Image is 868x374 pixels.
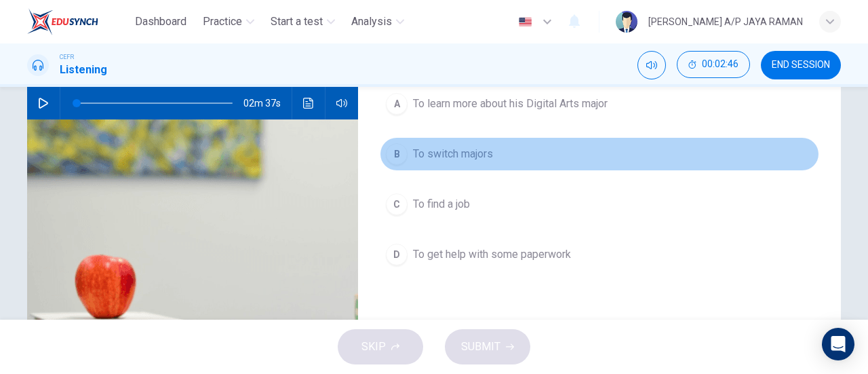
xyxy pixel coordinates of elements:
[60,52,74,62] span: CEFR
[413,96,608,112] span: To learn more about his Digital Arts major
[197,10,260,34] button: Practice
[386,143,408,165] div: B
[386,193,408,215] div: C
[135,14,186,30] span: Dashboard
[27,8,98,35] img: EduSynch logo
[380,87,819,121] button: ATo learn more about his Digital Arts major
[243,87,292,119] span: 02m 37s
[517,17,534,27] img: en
[648,14,803,30] div: [PERSON_NAME] A/P JAYA RAMAN
[761,51,841,79] button: END SESSION
[386,244,408,265] div: D
[27,8,130,35] a: EduSynch logo
[380,187,819,221] button: CTo find a job
[380,238,819,272] button: DTo get help with some paperwork
[772,60,830,71] span: END SESSION
[822,328,854,360] div: Open Intercom Messenger
[386,93,408,115] div: A
[637,51,666,79] div: Mute
[60,62,107,78] h1: Listening
[298,87,319,119] button: Click to see the audio transcription
[351,14,392,30] span: Analysis
[413,246,571,263] span: To get help with some paperwork
[346,10,410,34] button: Analysis
[616,11,637,33] img: Profile picture
[702,59,738,70] span: 00:02:46
[265,10,340,34] button: Start a test
[203,14,242,30] span: Practice
[380,137,819,171] button: BTo switch majors
[413,146,493,162] span: To switch majors
[413,196,470,212] span: To find a job
[130,10,192,34] button: Dashboard
[677,51,750,78] button: 00:02:46
[677,51,750,79] div: Hide
[271,14,323,30] span: Start a test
